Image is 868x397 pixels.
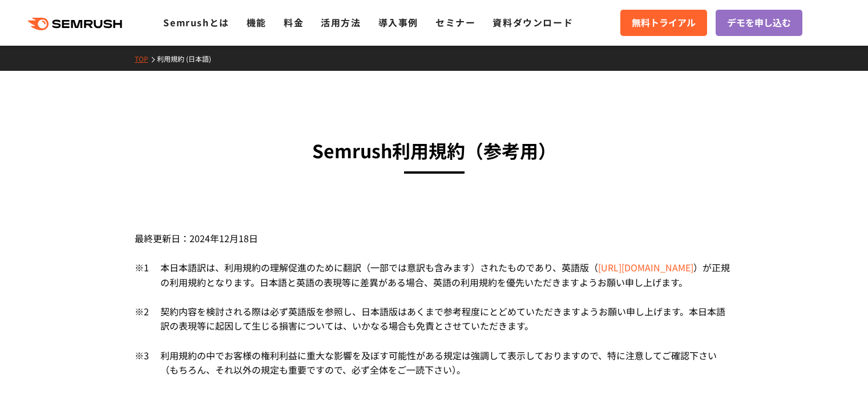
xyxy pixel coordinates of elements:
[598,260,693,274] a: [URL][DOMAIN_NAME]
[284,15,304,29] a: 料金
[135,348,149,378] div: ※3
[163,15,229,29] a: Semrushとは
[727,15,791,30] span: デモを申し込む
[149,304,734,348] div: 契約内容を検討される際は必ず英語版を参照し、日本語版はあくまで参考程度にとどめていただきますようお願い申し上げます。本日本語訳の表現等に起因して生じる損害については、いかなる場合も免責とさせてい...
[160,260,589,274] span: 本日本語訳は、利用規約の理解促進のために翻訳（一部では意訳も含みます）されたものであり、英語版
[632,15,696,30] span: 無料トライアル
[157,54,220,63] a: 利用規約 (日本語)
[492,15,573,29] a: 資料ダウンロード
[716,10,802,36] a: デモを申し込む
[378,15,418,29] a: 導入事例
[135,304,149,348] div: ※2
[247,15,267,29] a: 機能
[589,260,703,274] span: （ ）
[135,54,157,63] a: TOP
[135,211,734,260] div: 最終更新日：2024年12月18日
[620,10,707,36] a: 無料トライアル
[149,348,734,378] div: 利用規約の中でお客様の権利利益に重大な影響を及ぼす可能性がある規定は強調して表示しておりますので、特に注意してご確認下さい（もちろん、それ以外の規定も重要ですので、必ず全体をご一読下さい）。
[160,260,730,289] span: が正規の利用規約となります。日本語と英語の表現等に差異がある場合、英語の利用規約を優先いただきますようお願い申し上げます。
[135,260,149,304] div: ※1
[321,15,361,29] a: 活用方法
[435,15,475,29] a: セミナー
[135,136,734,165] h3: Semrush利用規約 （参考用）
